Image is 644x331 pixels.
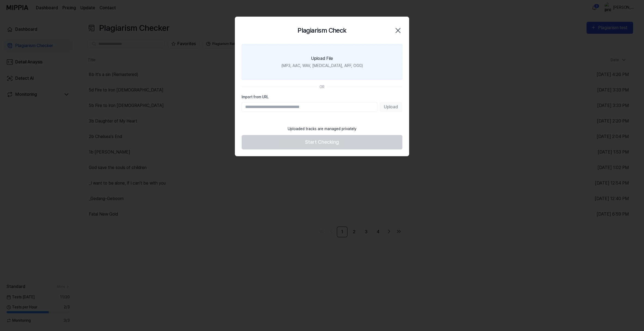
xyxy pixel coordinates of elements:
[311,55,333,62] div: Upload File
[284,123,360,135] div: Uploaded tracks are managed privately
[297,26,346,35] h2: Plagiarism Check
[320,84,324,90] div: OR
[242,94,402,100] label: Import from URL
[281,63,363,69] div: (MP3, AAC, WAV, [MEDICAL_DATA], AIFF, OGG)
